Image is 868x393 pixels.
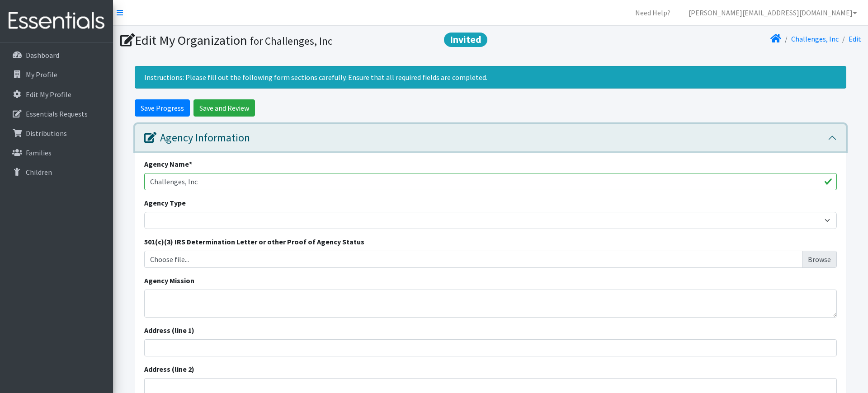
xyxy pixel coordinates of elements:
[4,105,109,123] a: Essentials Requests
[193,99,255,117] input: Save and Review
[4,124,109,142] a: Distributions
[849,34,861,43] a: Edit
[26,70,57,79] p: My Profile
[4,46,109,64] a: Dashboard
[135,124,846,152] button: Agency Information
[4,85,109,103] a: Edit My Profile
[681,4,864,22] a: [PERSON_NAME][EMAIL_ADDRESS][DOMAIN_NAME]
[144,275,194,286] label: Agency Mission
[26,129,67,138] p: Distributions
[189,159,192,168] abbr: required
[26,109,88,118] p: Essentials Requests
[4,144,109,162] a: Families
[144,251,837,268] label: Choose file...
[26,148,52,157] p: Families
[144,236,364,247] label: 501(c)(3) IRS Determination Letter or other Proof of Agency Status
[144,325,194,336] label: Address (line 1)
[628,4,678,22] a: Need Help?
[26,168,52,177] p: Children
[144,364,194,374] label: Address (line 2)
[250,34,332,47] small: for Challenges, Inc
[4,65,109,84] a: My Profile
[135,66,846,89] div: Instructions: Please fill out the following form sections carefully. Ensure that all required fie...
[144,197,186,208] label: Agency Type
[444,33,487,47] span: Invited
[4,163,109,181] a: Children
[4,6,109,36] img: HumanEssentials
[26,90,71,99] p: Edit My Profile
[135,99,190,117] input: Save Progress
[120,33,487,48] h1: Edit My Organization
[144,159,192,169] label: Agency Name
[26,51,59,60] p: Dashboard
[144,131,250,145] div: Agency Information
[791,34,839,43] a: Challenges, Inc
